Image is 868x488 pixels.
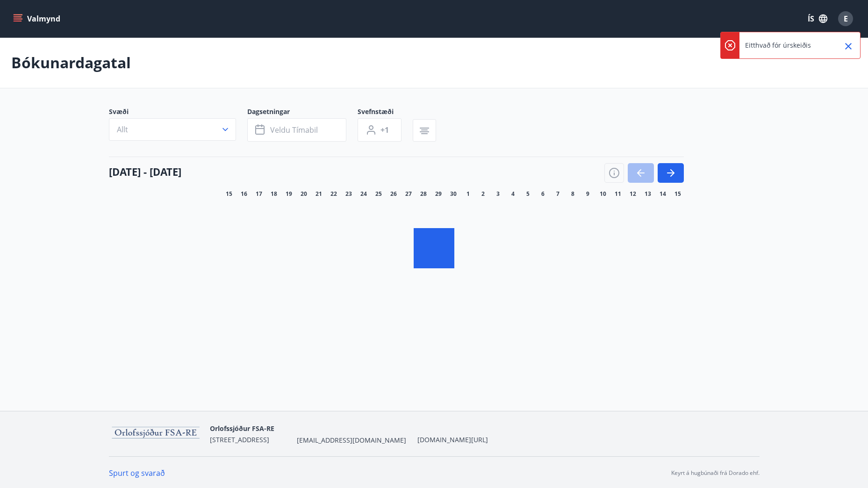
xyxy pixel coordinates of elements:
span: 20 [301,190,307,198]
span: 10 [600,190,606,198]
span: 17 [256,190,262,198]
span: Svæði [109,107,247,118]
span: 7 [556,190,560,198]
button: Close [840,38,856,54]
button: menu [11,10,64,27]
button: +1 [358,118,402,142]
span: 11 [615,190,621,198]
span: 14 [660,190,666,198]
span: 15 [674,190,681,198]
span: 1 [466,190,470,198]
span: +1 [380,125,389,135]
span: 19 [286,190,292,198]
span: 24 [360,190,367,198]
span: 27 [405,190,412,198]
span: 3 [496,190,500,198]
span: 21 [316,190,322,198]
span: 29 [435,190,442,198]
button: Veldu tímabil [247,118,346,142]
img: 9KYmDEypRXG94GXCPf4TxXoKKe9FJA8K7GHHUKiP.png [109,424,202,443]
span: 18 [271,190,277,198]
span: 23 [345,190,352,198]
span: 4 [511,190,515,198]
span: 2 [481,190,485,198]
p: Bókunardagatal [11,52,131,73]
button: E [834,7,857,30]
span: E [844,14,848,24]
p: Eitthvað fór úrskeiðis [745,41,811,50]
a: Spurt og svarað [109,468,165,478]
span: [EMAIL_ADDRESS][DOMAIN_NAME] [297,436,406,445]
span: [STREET_ADDRESS] [210,435,269,444]
span: 22 [330,190,337,198]
span: 30 [450,190,457,198]
button: ÍS [803,10,832,27]
span: Veldu tímabil [270,125,318,135]
span: 25 [375,190,382,198]
span: 28 [420,190,427,198]
span: 16 [241,190,247,198]
span: 26 [390,190,397,198]
span: Dagsetningar [247,107,358,118]
span: Orlofssjóður FSA-RE [210,424,274,433]
button: Allt [109,118,236,141]
span: 13 [645,190,651,198]
span: 8 [571,190,574,198]
span: 12 [630,190,636,198]
span: Allt [117,124,128,135]
h4: [DATE] - [DATE] [109,165,181,179]
a: [DOMAIN_NAME][URL] [417,435,488,444]
span: 6 [541,190,545,198]
span: Svefnstæði [358,107,413,118]
p: Keyrt á hugbúnaði frá Dorado ehf. [671,469,760,477]
span: 9 [586,190,589,198]
span: 15 [226,190,232,198]
span: 5 [526,190,530,198]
